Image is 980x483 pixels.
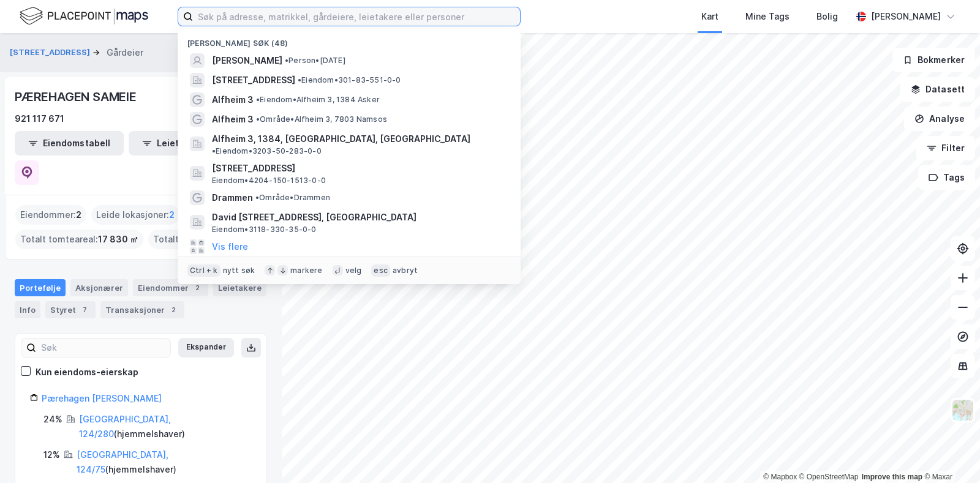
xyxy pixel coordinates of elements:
[191,282,203,294] div: 2
[918,165,975,190] button: Tags
[193,7,520,26] input: Søk på adresse, matrikkel, gårdeiere, leietakere eller personer
[285,56,345,66] span: Person • [DATE]
[862,473,922,481] a: Improve this map
[178,338,234,358] button: Ekspander
[892,48,975,72] button: Bokmerker
[255,193,259,202] span: •
[167,304,179,316] div: 2
[256,114,387,124] span: Område • Alfheim 3, 7803 Namsos
[256,95,260,104] span: •
[763,473,797,481] a: Mapbox
[212,73,295,88] span: [STREET_ADDRESS]
[20,6,148,27] img: logo.f888ab2527a4732fd821a326f86c7f29.svg
[178,29,521,51] div: [PERSON_NAME] søk (48)
[951,399,974,422] img: Z
[371,264,390,277] div: esc
[77,449,168,474] a: [GEOGRAPHIC_DATA], 124/75
[36,365,138,380] div: Kun eiendoms-eierskap
[107,45,143,60] div: Gårdeier
[212,225,317,234] span: Eiendom • 3118-330-35-0-0
[15,279,66,296] div: Portefølje
[187,264,221,277] div: Ctrl + k
[45,301,96,318] div: Styret
[256,95,380,105] span: Eiendom • Alfheim 3, 1384 Asker
[213,279,266,296] div: Leietakere
[98,232,138,247] span: 17 830 ㎡
[212,53,282,68] span: [PERSON_NAME]
[285,56,288,65] span: •
[212,146,322,156] span: Eiendom • 3203-50-283-0-0
[43,412,62,427] div: 24%
[10,47,92,59] button: [STREET_ADDRESS]
[15,87,139,107] div: PÆREHAGEN SAMEIE
[212,176,326,185] span: Eiendom • 4204-150-1513-0-0
[223,266,255,275] div: nytt søk
[133,279,208,296] div: Eiendommer
[169,208,175,222] span: 2
[345,266,362,275] div: velg
[15,230,143,249] div: Totalt tomteareal :
[36,339,170,357] input: Søk
[393,266,418,275] div: avbryt
[15,205,86,225] div: Eiendommer :
[43,447,60,462] div: 12%
[212,239,248,254] button: Vis flere
[42,393,162,403] a: Pærehagen [PERSON_NAME]
[212,146,216,155] span: •
[15,111,64,126] div: 921 117 671
[76,208,81,222] span: 2
[701,9,718,24] div: Kart
[298,75,301,84] span: •
[212,210,506,225] span: David [STREET_ADDRESS], [GEOGRAPHIC_DATA]
[100,301,184,318] div: Transaksjoner
[15,301,40,318] div: Info
[79,414,171,439] a: [GEOGRAPHIC_DATA], 124/280
[919,424,980,483] iframe: Chat Widget
[916,136,975,160] button: Filter
[212,92,254,107] span: Alfheim 3
[919,424,980,483] div: Kontrollprogram for chat
[255,193,330,203] span: Område • Drammen
[256,114,260,124] span: •
[290,266,322,275] div: markere
[212,112,254,127] span: Alfheim 3
[79,412,252,441] div: ( hjemmelshaver )
[77,447,252,477] div: ( hjemmelshaver )
[871,9,941,24] div: [PERSON_NAME]
[78,304,91,316] div: 7
[212,132,470,146] span: Alfheim 3, 1384, [GEOGRAPHIC_DATA], [GEOGRAPHIC_DATA]
[799,473,859,481] a: OpenStreetMap
[212,190,253,205] span: Drammen
[212,161,506,176] span: [STREET_ADDRESS]
[904,107,975,131] button: Analyse
[70,279,128,296] div: Aksjonærer
[816,9,838,24] div: Bolig
[148,230,265,249] div: Totalt byggareal :
[129,131,238,155] button: Leietakertabell
[745,9,790,24] div: Mine Tags
[298,75,401,85] span: Eiendom • 301-83-551-0-0
[900,77,975,102] button: Datasett
[15,131,124,155] button: Eiendomstabell
[91,205,179,225] div: Leide lokasjoner :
